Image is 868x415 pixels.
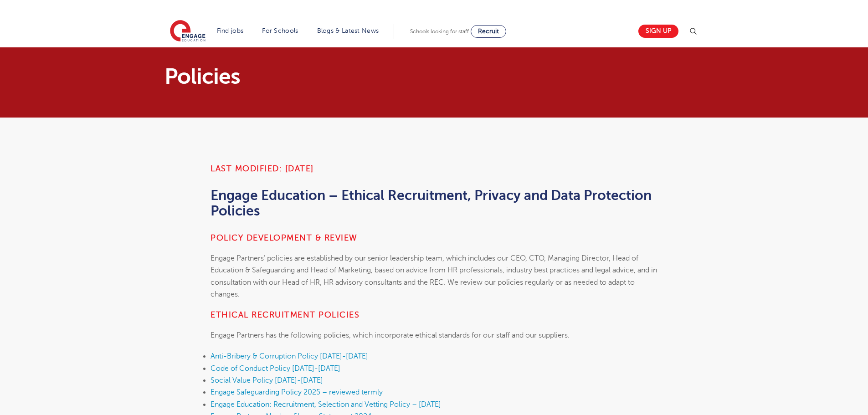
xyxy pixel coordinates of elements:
p: Engage Partners has the following policies, which incorporate ethical standards for our staff and... [211,329,657,341]
a: Recruit [471,25,506,38]
h2: Engage Education – Ethical Recruitment, Privacy and Data Protection Policies [211,188,657,219]
a: Blogs & Latest News [317,27,379,34]
img: Engage Education [170,20,205,43]
a: Engage Education: Recruitment, Selection and Vetting Policy – [DATE] [211,400,441,409]
a: Code of Conduct Policy [DATE]-[DATE] [211,364,340,373]
strong: Policy development & review [211,233,358,242]
a: Sign up [638,25,678,38]
a: Engage Safeguarding Policy 2025 – reviewed termly [211,388,383,396]
a: Anti-Bribery & Corruption Policy [DATE]-[DATE] [211,352,368,360]
h1: Policies [164,66,519,87]
a: Social Value Policy [DATE]-[DATE] [211,376,323,384]
p: Engage Partners’ policies are established by our senior leadership team, which includes our CEO, ... [211,252,657,300]
span: Recruit [478,28,499,35]
strong: Last Modified: [DATE] [211,164,314,173]
a: Find jobs [217,27,244,34]
span: Schools looking for staff [410,28,469,35]
strong: ETHICAL RECRUITMENT POLICIES [211,310,360,319]
a: For Schools [262,27,298,34]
